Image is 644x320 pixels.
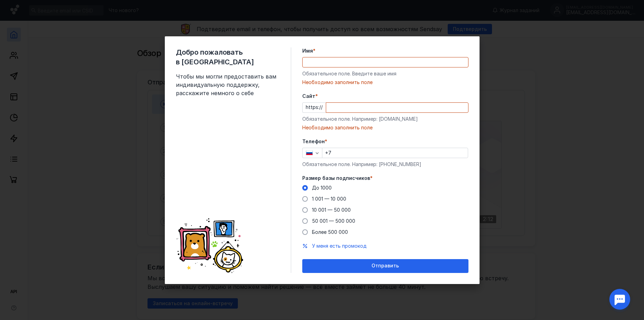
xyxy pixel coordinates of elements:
span: У меня есть промокод [312,243,367,249]
button: Отправить [302,259,468,273]
div: Необходимо заполнить поле [302,79,468,86]
span: Более 500 000 [312,229,348,235]
span: Cайт [302,93,315,100]
div: Обязательное поле. Например: [DOMAIN_NAME] [302,116,468,122]
span: Имя [302,47,313,54]
span: Размер базы подписчиков [302,175,370,182]
div: Необходимо заполнить поле [302,124,468,131]
button: У меня есть промокод [312,243,367,249]
span: Чтобы мы могли предоставить вам индивидуальную поддержку, расскажите немного о себе [176,72,280,97]
span: Отправить [372,263,399,269]
span: Добро пожаловать в [GEOGRAPHIC_DATA] [176,47,280,67]
span: 10 001 — 50 000 [312,207,351,213]
div: Обязательное поле. Например: [PHONE_NUMBER] [302,161,468,168]
div: Обязательное поле. Введите ваше имя [302,70,468,77]
span: Телефон [302,138,325,145]
span: До 1000 [312,185,332,191]
span: 50 001 — 500 000 [312,218,355,224]
span: 1 001 — 10 000 [312,196,346,202]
